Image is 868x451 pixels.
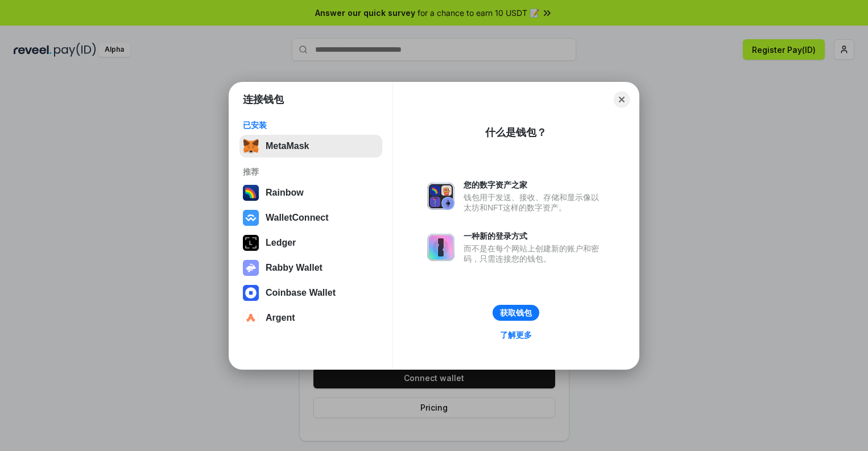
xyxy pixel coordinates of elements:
button: Coinbase Wallet [239,282,382,304]
img: svg+xml,%3Csvg%20width%3D%2228%22%20height%3D%2228%22%20viewBox%3D%220%200%2028%2028%22%20fill%3D... [243,310,259,326]
div: 您的数字资产之家 [464,180,605,190]
div: 获取钱包 [500,308,532,318]
button: Close [614,92,630,107]
button: Ledger [239,231,382,254]
div: 一种新的登录方式 [464,231,605,241]
h1: 连接钱包 [243,93,284,106]
div: Rabby Wallet [266,263,323,273]
img: svg+xml,%3Csvg%20xmlns%3D%22http%3A%2F%2Fwww.w3.org%2F2000%2Fsvg%22%20fill%3D%22none%22%20viewBox... [243,260,259,276]
div: Argent [266,313,295,323]
button: WalletConnect [239,206,382,229]
button: Argent [239,307,382,329]
img: svg+xml,%3Csvg%20width%3D%2228%22%20height%3D%2228%22%20viewBox%3D%220%200%2028%2028%22%20fill%3D... [243,210,259,226]
div: WalletConnect [266,213,329,223]
img: svg+xml,%3Csvg%20xmlns%3D%22http%3A%2F%2Fwww.w3.org%2F2000%2Fsvg%22%20width%3D%2228%22%20height%3... [243,235,259,251]
div: 什么是钱包？ [485,126,547,139]
img: svg+xml,%3Csvg%20width%3D%22120%22%20height%3D%22120%22%20viewBox%3D%220%200%20120%20120%22%20fil... [243,185,259,201]
button: MetaMask [239,135,382,158]
div: 钱包用于发送、接收、存储和显示像以太坊和NFT这样的数字资产。 [464,192,605,213]
button: 获取钱包 [493,305,539,321]
img: svg+xml,%3Csvg%20fill%3D%22none%22%20height%3D%2233%22%20viewBox%3D%220%200%2035%2033%22%20width%... [243,138,259,154]
div: Coinbase Wallet [266,288,336,298]
a: 了解更多 [493,328,539,342]
div: MetaMask [266,141,309,151]
div: 了解更多 [500,330,532,340]
img: svg+xml,%3Csvg%20width%3D%2228%22%20height%3D%2228%22%20viewBox%3D%220%200%2028%2028%22%20fill%3D... [243,285,259,301]
div: Ledger [266,238,296,248]
img: svg+xml,%3Csvg%20xmlns%3D%22http%3A%2F%2Fwww.w3.org%2F2000%2Fsvg%22%20fill%3D%22none%22%20viewBox... [427,183,454,210]
div: 已安装 [243,120,379,130]
div: 而不是在每个网站上创建新的账户和密码，只需连接您的钱包。 [464,243,605,264]
div: 推荐 [243,167,379,177]
div: Rainbow [266,188,304,198]
button: Rabby Wallet [239,256,382,279]
img: svg+xml,%3Csvg%20xmlns%3D%22http%3A%2F%2Fwww.w3.org%2F2000%2Fsvg%22%20fill%3D%22none%22%20viewBox... [427,234,454,261]
button: Rainbow [239,181,382,204]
